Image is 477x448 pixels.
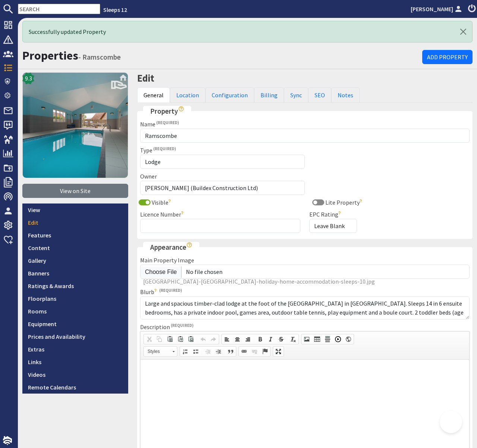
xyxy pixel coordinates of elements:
a: Links [22,356,128,368]
i: Show hints [178,106,184,112]
a: Add Property [422,50,473,64]
label: Name [140,120,179,128]
a: Sync [284,87,308,103]
a: Paste from Word [186,334,196,344]
label: Lite Property [324,199,364,206]
a: Block Quote [225,347,236,356]
span: Styles [144,347,170,356]
a: Insert/Remove Bulleted List [190,347,201,356]
span: 9.3 [25,74,32,83]
h2: Edit [137,72,473,84]
a: Link [239,347,249,356]
a: Extras [22,343,128,356]
a: Cut [144,334,154,344]
a: Styles [143,346,177,357]
a: Paste [165,334,175,344]
a: Equipment [22,318,128,330]
span: [GEOGRAPHIC_DATA]-[GEOGRAPHIC_DATA]-holiday-home-accommodation-sleeps-10.jpg [143,278,375,285]
a: Align Left [222,334,232,344]
label: EPC Rating [309,211,342,218]
a: View on Site [22,184,128,198]
a: Copy [154,334,165,344]
a: Features [22,229,128,242]
a: Videos [22,368,128,381]
a: Floorplans [22,292,128,305]
a: Italic [265,334,276,344]
label: Type [140,146,176,154]
legend: Appearance [143,242,199,253]
a: Remote Calendars [22,381,128,394]
a: Edit [22,216,128,229]
a: Decrease Indent [203,347,213,356]
a: Notes [331,87,360,103]
textarea: Large and spacious timber-clad lodge at the foot of the [GEOGRAPHIC_DATA] in [GEOGRAPHIC_DATA]. S... [140,296,470,319]
a: [PERSON_NAME] [411,4,464,13]
a: Unlink [249,347,260,356]
div: Successfully updated Property [22,21,473,42]
a: Increase Indent [213,347,224,356]
a: Properties [22,48,78,63]
a: Insert Horizontal Line [322,334,333,344]
a: Insert/Remove Numbered List [180,347,190,356]
a: Remove Format [288,334,298,344]
iframe: Toggle Customer Support [440,411,462,433]
a: Redo [208,334,219,344]
label: Blurb [140,288,182,296]
a: Billing [254,87,284,103]
a: Ratings & Awards [22,280,128,292]
label: Description [140,323,193,331]
a: Strikethrough [276,334,286,344]
label: Owner [140,173,157,180]
a: 9.3 [22,72,128,184]
legend: Property [143,106,191,117]
a: View [22,204,128,216]
label: Visible [151,199,173,206]
label: Licence Number [140,211,185,218]
a: General [137,87,170,103]
a: Paste as plain text [175,334,186,344]
a: Banners [22,267,128,280]
small: - Ramscombe [78,53,121,61]
i: Show hints [186,242,192,248]
a: Maximize [273,347,284,356]
a: Rooms [22,305,128,318]
a: Location [170,87,205,103]
a: IFrame [343,334,354,344]
a: Bold [255,334,265,344]
a: Table [312,334,322,344]
a: Sleeps 12 [103,6,127,13]
a: Configuration [205,87,254,103]
a: Content [22,242,128,254]
a: Image [301,334,312,344]
a: Anchor [260,347,270,356]
a: Gallery [22,254,128,267]
a: Center [232,334,243,344]
a: Insert a Youtube, Vimeo or Dailymotion video [333,334,343,344]
a: SEO [308,87,331,103]
a: Align Right [243,334,253,344]
input: SEARCH [18,4,100,14]
a: Undo [198,334,208,344]
a: Prices and Availability [22,330,128,343]
label: Main Property Image [140,256,194,264]
img: staytech_i_w-64f4e8e9ee0a9c174fd5317b4b171b261742d2d393467e5bdba4413f4f884c10.svg [3,436,12,445]
img: Ramscombe's icon [22,72,128,178]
